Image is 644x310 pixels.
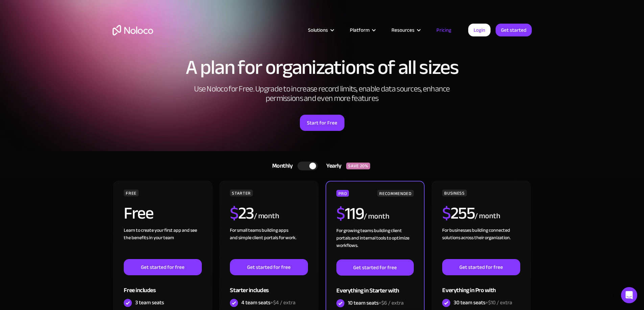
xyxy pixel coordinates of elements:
span: +$10 / extra [485,298,512,308]
a: Get started for free [230,259,308,275]
span: $ [230,197,238,229]
div: FREE [124,190,139,196]
div: 30 team seats [454,299,512,306]
div: Platform [341,26,383,34]
div: Yearly [318,161,346,171]
a: Get started for free [442,259,520,275]
a: Start for Free [300,115,344,131]
div: Solutions [308,26,328,34]
a: home [113,25,153,35]
div: Learn to create your first app and see the benefits in your team ‍ [124,227,201,259]
div: Platform [350,26,369,34]
a: Get started for free [336,259,413,276]
div: SAVE 20% [346,163,370,169]
div: Solutions [300,26,341,34]
div: Monthly [264,161,298,171]
div: For growing teams building client portals and internal tools to optimize workflows. [336,227,413,259]
div: / month [364,211,389,222]
div: 3 team seats [135,299,164,306]
h2: Use Noloco for Free. Upgrade to increase record limits, enable data sources, enhance permissions ... [187,84,457,103]
h2: Free [124,205,153,222]
div: Free includes [124,275,201,297]
div: Everything in Starter with [336,276,413,298]
span: +$6 / extra [379,298,404,308]
span: $ [336,198,345,229]
span: +$4 / extra [270,298,295,308]
div: For small teams building apps and simple client portals for work. ‍ [230,227,308,259]
div: Starter includes [230,275,308,297]
div: RECOMMENDED [377,190,413,197]
div: BUSINESS [442,190,467,196]
div: / month [475,211,500,222]
div: For businesses building connected solutions across their organization. ‍ [442,227,520,259]
a: Login [468,24,491,36]
div: Resources [391,26,414,34]
h2: 119 [336,205,364,222]
div: 4 team seats [241,299,295,306]
div: / month [254,211,279,222]
div: Everything in Pro with [442,275,520,297]
a: Get started for free [124,259,201,275]
span: $ [442,197,451,229]
div: PRO [336,190,349,197]
div: Open Intercom Messenger [621,287,637,303]
h1: A plan for organizations of all sizes [113,57,532,78]
h2: 255 [442,205,475,222]
a: Pricing [428,26,460,34]
h2: 23 [230,205,254,222]
div: 10 team seats [348,299,404,307]
div: Resources [383,26,428,34]
div: STARTER [230,190,253,196]
a: Get started [496,24,532,36]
